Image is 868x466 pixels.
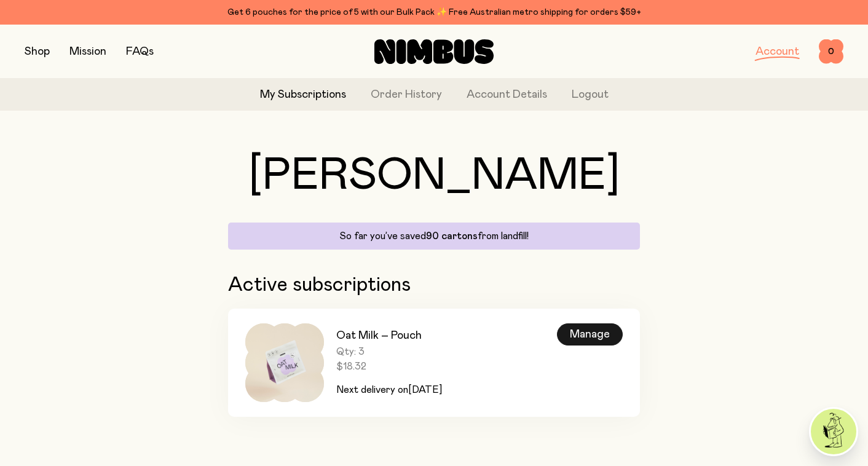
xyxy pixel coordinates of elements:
h2: Active subscriptions [228,274,640,296]
div: Manage [557,323,623,346]
a: Account Details [467,87,547,103]
p: Next delivery on [336,382,442,397]
div: Get 6 pouches for the price of 5 with our Bulk Pack ✨ Free Australian metro shipping for orders $59+ [25,5,843,20]
a: My Subscriptions [260,87,346,103]
a: Mission [69,46,106,57]
button: Logout [572,87,609,103]
a: Account [756,46,799,57]
span: 90 cartons [426,231,478,241]
a: FAQs [126,46,154,57]
p: So far you’ve saved from landfill! [235,230,633,242]
span: [DATE] [408,385,442,395]
a: Order History [371,87,442,103]
span: $18.32 [336,360,442,373]
img: agent [811,409,856,454]
h1: [PERSON_NAME] [228,154,640,198]
span: Qty: 3 [336,346,442,358]
h3: Oat Milk – Pouch [336,328,442,343]
button: 0 [819,39,843,64]
a: Oat Milk – PouchQty: 3$18.32Next delivery on[DATE]Manage [228,309,640,417]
